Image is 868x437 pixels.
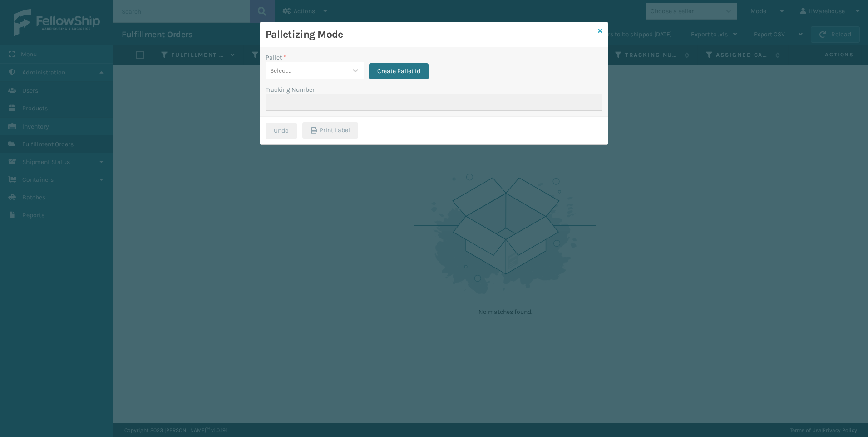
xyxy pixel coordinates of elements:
button: Create Pallet Id [369,63,429,79]
label: Pallet [266,53,286,62]
button: Undo [266,123,297,139]
label: Tracking Number [266,85,315,94]
button: Print Label [302,122,358,139]
div: Select... [270,66,291,75]
h3: Palletizing Mode [266,28,594,41]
